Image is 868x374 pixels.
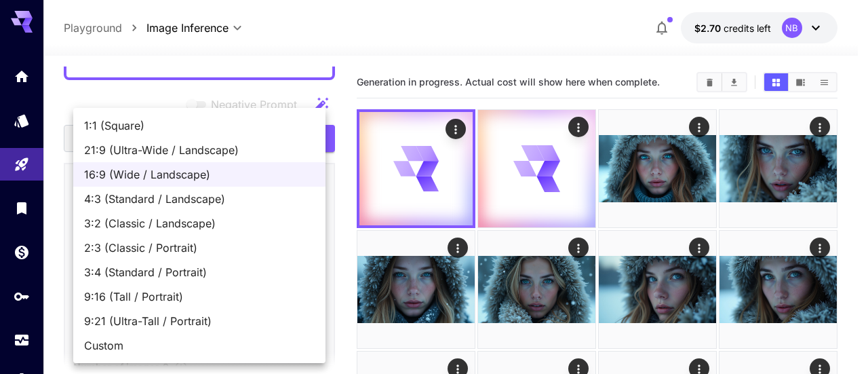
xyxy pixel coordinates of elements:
span: 3:2 (Classic / Landscape) [84,215,315,231]
span: 9:16 (Tall / Portrait) [84,288,315,305]
span: 1:1 (Square) [84,117,315,134]
span: 9:21 (Ultra-Tall / Portrait) [84,313,315,329]
span: 2:3 (Classic / Portrait) [84,240,315,256]
span: 21:9 (Ultra-Wide / Landscape) [84,142,315,158]
span: 4:3 (Standard / Landscape) [84,191,315,207]
span: 3:4 (Standard / Portrait) [84,264,315,280]
span: 16:9 (Wide / Landscape) [84,166,315,183]
span: Custom [84,337,315,354]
